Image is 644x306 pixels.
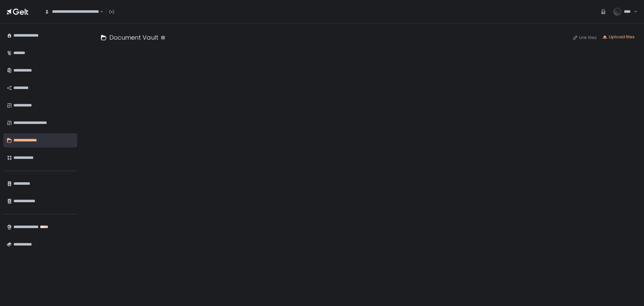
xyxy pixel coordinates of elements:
[602,34,635,40] button: Upload files
[109,33,158,42] h1: Document Vault
[99,8,99,15] input: Search for option
[40,5,103,19] div: Search for option
[573,35,597,41] button: Link files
